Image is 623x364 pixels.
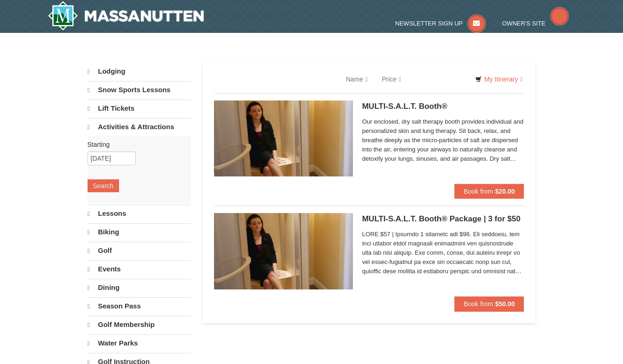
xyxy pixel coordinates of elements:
a: Lessons [88,205,191,222]
a: Price [375,70,408,88]
a: Biking [88,223,191,241]
button: Book from $50.00 [454,296,524,311]
a: Lift Tickets [88,100,191,117]
span: Owner's Site [502,20,546,27]
a: Activities & Attractions [88,118,191,136]
span: LORE $57 | Ipsumdo 1 sitametc adi $98. Eli seddoeiu, tem inci utlabor etdol magnaali enimadmini v... [362,230,524,276]
span: Book from [464,188,493,195]
label: Starting [88,140,184,149]
a: Massanutten Resort [48,1,204,31]
a: Owner's Site [502,20,569,27]
a: Season Pass [88,297,191,315]
a: Name [339,70,375,88]
a: Golf [88,242,191,259]
a: Events [88,260,191,278]
a: Water Parks [88,334,191,352]
span: Newsletter Sign Up [395,20,463,27]
a: Snow Sports Lessons [88,81,191,99]
img: 6619873-480-72cc3260.jpg [214,100,353,176]
h5: MULTI-S.A.L.T. Booth® [362,102,524,111]
strong: $50.00 [495,300,515,308]
a: My Itinerary [469,72,529,86]
h5: MULTI-S.A.L.T. Booth® Package | 3 for $50 [362,214,524,224]
img: Massanutten Resort Logo [48,1,204,31]
a: Golf Membership [88,316,191,333]
a: Lodging [88,63,191,80]
span: Our enclosed, dry salt therapy booth provides individual and personalized skin and lung therapy. ... [362,117,524,163]
span: Book from [464,300,493,308]
button: Book from $20.00 [454,184,524,199]
a: Dining [88,279,191,296]
img: 6619873-585-86820cc0.jpg [214,213,353,289]
button: Search [88,179,119,192]
strong: $20.00 [495,188,515,195]
a: Newsletter Sign Up [395,20,486,27]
